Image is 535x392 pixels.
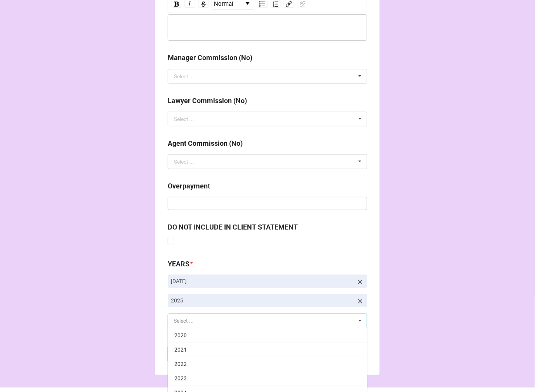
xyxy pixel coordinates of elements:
[172,23,364,32] div: rdw-editor
[171,297,353,305] p: 2025
[174,347,187,353] span: 2021
[174,376,187,382] span: 2023
[168,181,210,192] label: Overpayment
[174,361,187,368] span: 2022
[171,278,353,285] p: [DATE]
[168,95,247,106] label: Lawyer Commission (No)
[168,259,189,269] label: YEARS
[174,159,194,164] div: Select ...
[168,222,298,233] label: DO NOT INCLUDE IN CLIENT STATEMENT
[174,74,194,79] div: Select ...
[174,116,194,122] div: Select ...
[174,333,187,339] span: 2020
[168,52,252,63] label: Manager Commission (No)
[168,138,243,149] label: Agent Commission (No)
